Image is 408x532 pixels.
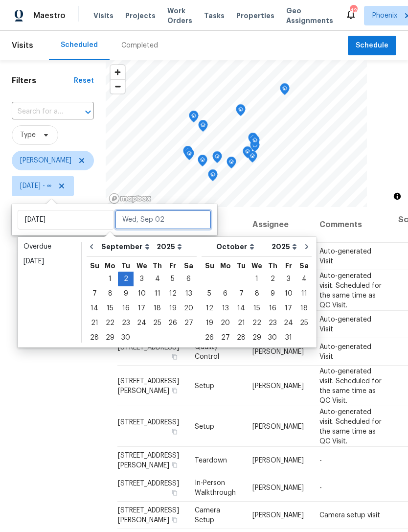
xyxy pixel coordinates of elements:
div: 9 [118,287,134,301]
span: [STREET_ADDRESS] [118,344,179,351]
div: Sun Oct 05 2025 [202,286,217,301]
button: Toggle attribution [391,190,403,202]
span: Visits [12,35,33,56]
div: Fri Sep 26 2025 [165,316,181,330]
div: Tue Oct 21 2025 [233,316,249,330]
span: [STREET_ADDRESS][PERSON_NAME] [118,452,179,469]
div: Thu Oct 23 2025 [265,316,280,330]
button: Copy Address [170,386,179,394]
div: Wed Oct 08 2025 [249,286,265,301]
div: Fri Oct 31 2025 [280,330,296,345]
div: Mon Sep 22 2025 [102,316,118,330]
div: Tue Oct 07 2025 [233,286,249,301]
div: 21 [233,316,249,330]
div: Map marker [198,120,208,135]
div: Tue Sep 09 2025 [118,286,134,301]
div: 12 [202,301,217,315]
span: Quality Control [195,344,219,360]
span: [PERSON_NAME] [252,512,304,519]
div: Sun Oct 19 2025 [202,316,217,330]
abbr: Monday [220,262,231,269]
div: 31 [280,331,296,345]
div: 29 [249,331,265,345]
abbr: Thursday [268,262,277,269]
abbr: Saturday [184,262,193,269]
div: Tue Oct 28 2025 [233,330,249,345]
div: 30 [118,331,134,345]
span: [DATE] - ∞ [20,181,51,191]
div: 2 [118,272,134,286]
div: [DATE] [23,256,75,266]
div: 23 [118,316,134,330]
div: 16 [265,301,280,315]
abbr: Friday [169,262,176,269]
div: Reset [74,76,94,86]
div: Map marker [184,148,194,163]
div: 8 [249,287,265,301]
span: [STREET_ADDRESS] [118,418,179,425]
div: Map marker [198,155,207,170]
div: 13 [217,301,233,315]
button: Copy Address [170,515,179,524]
div: 4 [296,272,312,286]
div: Thu Oct 02 2025 [265,272,280,286]
div: Tue Sep 16 2025 [118,301,134,316]
ul: Date picker shortcuts [20,239,79,345]
div: Sun Sep 21 2025 [87,316,102,330]
abbr: Saturday [299,262,309,269]
div: Mon Oct 27 2025 [217,330,233,345]
select: Year [269,239,299,254]
span: Maestro [33,11,66,21]
span: Geo Assignments [286,6,333,25]
span: Zoom in [111,65,125,79]
div: 18 [150,301,165,315]
span: Schedule [356,40,388,52]
div: 10 [280,287,296,301]
button: Copy Address [170,488,179,497]
div: Wed Sep 10 2025 [134,286,150,301]
div: Thu Oct 16 2025 [265,301,280,316]
span: Auto-generated visit. Scheduled for the same time as QC Visit. [319,272,382,308]
span: Setup [195,382,214,389]
div: Wed Oct 15 2025 [249,301,265,316]
abbr: Wednesday [136,262,147,269]
div: 3 [280,272,296,286]
span: - [319,485,322,491]
div: 1 [102,272,118,286]
div: 7 [233,287,249,301]
div: 19 [165,301,181,315]
canvas: Map [106,60,367,207]
div: 19 [202,316,217,330]
div: 42 [350,6,357,16]
div: 11 [150,287,165,301]
div: Sat Oct 04 2025 [296,272,312,286]
span: Teardown [195,457,227,464]
div: Sat Sep 06 2025 [181,272,197,286]
div: 24 [134,316,150,330]
div: Tue Sep 23 2025 [118,316,134,330]
div: Fri Oct 03 2025 [280,272,296,286]
abbr: Sunday [90,262,99,269]
div: 25 [150,316,165,330]
div: Mon Oct 20 2025 [217,316,233,330]
div: Scheduled [61,40,98,50]
span: [STREET_ADDRESS][PERSON_NAME] [118,377,179,394]
div: 22 [102,316,118,330]
span: Phoenix [372,11,397,21]
div: 5 [165,272,181,286]
h1: Filters [12,76,74,86]
div: Sat Oct 18 2025 [296,301,312,316]
div: Sun Oct 12 2025 [202,301,217,316]
div: 4 [150,272,165,286]
div: 6 [217,287,233,301]
span: Auto-generated visit. Scheduled for the same time as QC Visit. [319,368,382,404]
div: Thu Oct 09 2025 [265,286,280,301]
span: Visits [93,11,113,21]
div: 7 [87,287,102,301]
span: [STREET_ADDRESS][PERSON_NAME] [118,507,179,524]
div: 2 [265,272,280,286]
div: Thu Sep 11 2025 [150,286,165,301]
span: - [319,457,322,464]
div: Tue Sep 30 2025 [118,330,134,345]
div: 15 [249,301,265,315]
